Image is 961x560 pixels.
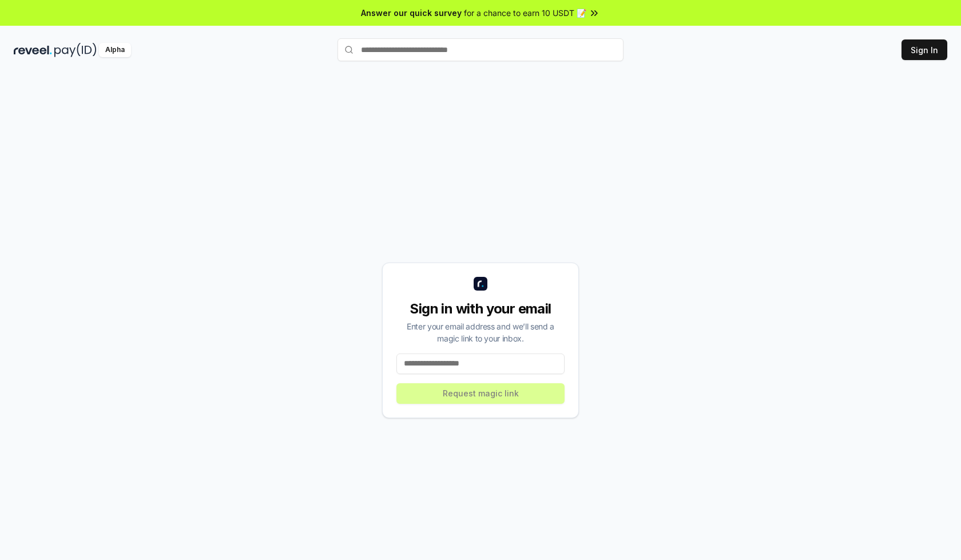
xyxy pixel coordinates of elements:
[396,320,565,344] div: Enter your email address and we’ll send a magic link to your inbox.
[14,43,52,57] img: reveel_dark
[464,7,586,19] span: for a chance to earn 10 USDT 📝
[361,7,462,19] span: Answer our quick survey
[54,43,97,57] img: pay_id
[902,39,947,60] button: Sign In
[99,43,131,57] div: Alpha
[396,300,565,318] div: Sign in with your email
[474,277,487,291] img: logo_small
